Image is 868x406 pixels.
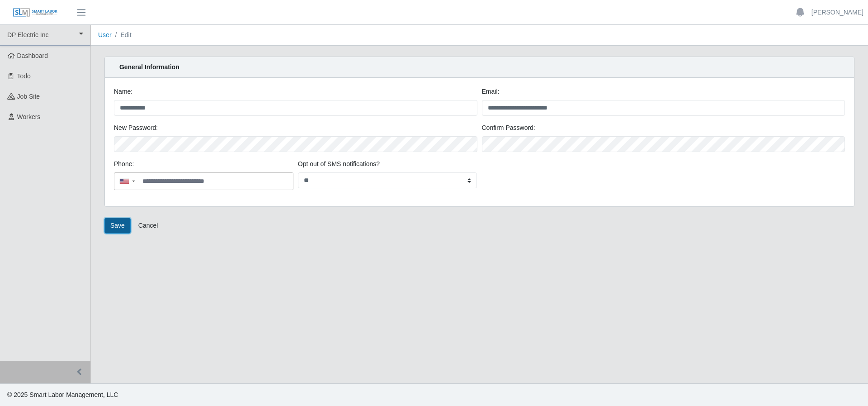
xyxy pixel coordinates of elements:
[17,113,41,120] span: Workers
[131,179,136,183] span: ▼
[114,159,134,169] label: Phone:
[13,8,58,18] img: SLM Logo
[17,93,40,100] span: job site
[298,159,380,169] label: Opt out of SMS notifications?
[112,30,132,40] li: Edit
[104,218,131,234] button: Save
[114,87,132,96] label: Name:
[17,72,31,80] span: Todo
[482,87,500,96] label: Email:
[7,391,118,398] span: © 2025 Smart Labor Management, LLC
[119,63,179,71] strong: General Information
[17,52,48,59] span: Dashboard
[811,8,863,17] a: [PERSON_NAME]
[114,123,158,133] label: New Password:
[98,31,112,38] a: User
[482,123,535,133] label: Confirm Password:
[132,218,164,234] a: Cancel
[114,173,139,190] div: Country Code Selector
